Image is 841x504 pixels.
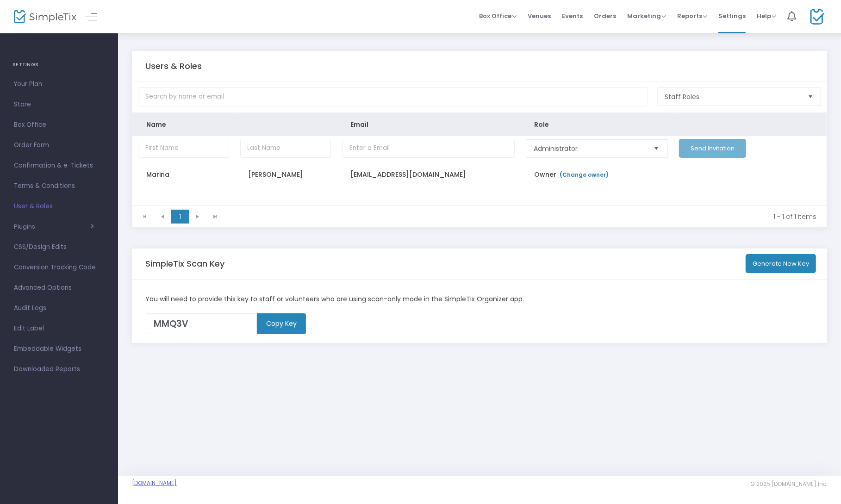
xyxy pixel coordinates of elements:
span: Edit Label [14,323,104,335]
span: Venues [528,4,551,28]
input: First Name [138,139,229,158]
m-button: Copy Key [257,313,306,334]
span: Settings [718,4,746,28]
span: CSS/Design Edits [14,241,104,253]
span: Conversion Tracking Code [14,261,104,274]
td: Marina [132,161,235,188]
td: [PERSON_NAME] [235,161,337,188]
span: Confirmation & e-Tickets [14,160,104,172]
div: You will need to provide this key to staff or volunteers who are using scan-only mode in the Simp... [141,294,818,304]
span: Owner [534,170,611,179]
span: Staff Roles [665,92,800,101]
span: User & Roles [14,200,104,212]
h5: SimpleTix Scan Key [145,259,224,269]
a: [DOMAIN_NAME] [132,479,177,487]
span: Audit Logs [14,302,104,314]
div: Data table [132,113,827,205]
span: Administrator [534,144,645,153]
a: (Change owner) [559,171,609,179]
span: Box Office [14,119,104,131]
span: Marketing [627,12,666,20]
h5: Users & Roles [145,61,202,71]
td: [EMAIL_ADDRESS][DOMAIN_NAME] [336,161,520,188]
button: Select [650,140,663,157]
span: Downloaded Reports [14,363,104,375]
button: Generate New Key [746,254,816,273]
th: Email [336,113,520,136]
button: Select [804,88,817,106]
kendo-pager-info: 1 - 1 of 1 items [230,212,816,221]
button: Plugins [14,223,94,230]
input: Last Name [240,139,331,158]
span: Store [14,99,104,111]
th: Role [520,113,673,136]
span: Order Form [14,139,104,151]
span: Reports [677,12,707,20]
th: Name [132,113,235,136]
span: Your Plan [14,78,104,90]
span: Page 1 [171,210,189,224]
span: Help [757,12,776,20]
span: Orders [594,4,616,28]
span: © 2025 [DOMAIN_NAME] Inc. [750,480,827,488]
h4: SETTINGS [12,56,106,74]
input: Enter a Email [342,139,515,158]
input: Search by name or email [138,87,648,106]
span: Box Office [479,12,517,20]
span: Terms & Conditions [14,180,104,192]
span: Embeddable Widgets [14,343,104,355]
span: Events [562,4,583,28]
span: Advanced Options [14,282,104,294]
